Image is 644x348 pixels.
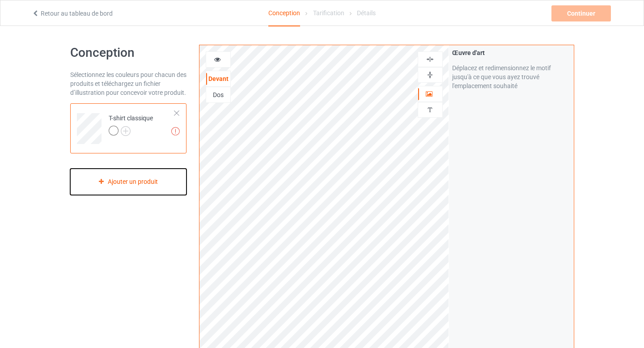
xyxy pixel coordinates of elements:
img: svg%3E%0A [426,71,434,79]
img: icône d'exclamation [171,127,180,136]
font: Déplacez et redimensionnez le motif jusqu'à ce que vous ayez trouvé l'emplacement souhaité [452,64,551,89]
font: Œuvre d'art [452,49,485,56]
font: Retour au tableau de bord [41,10,113,17]
font: Ajouter un produit [108,178,158,185]
img: svg%3E%0A [426,106,434,114]
a: Retour au tableau de bord [32,10,113,17]
font: T-shirt classique [109,115,153,122]
font: Conception [70,45,135,60]
font: Dos [213,91,224,98]
div: Ajouter un produit [70,169,187,195]
font: Conception [268,9,300,17]
img: svg%3E%0A [426,55,434,64]
font: Tarification [313,9,344,17]
font: Devant [208,75,229,82]
font: Détails [357,9,376,17]
img: svg+xml;base64,PD94bWwgdmVyc2lvbj0iMS4wIiBlbmNvZGluZz0iVVRGLTgiPz4KPHN2ZyB3aWR0aD0iMjJweCIgaGVpZ2... [121,126,131,136]
div: T-shirt classique [70,103,187,153]
font: Sélectionnez les couleurs pour chacun des produits et téléchargez un fichier d’illustration pour ... [70,71,186,96]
